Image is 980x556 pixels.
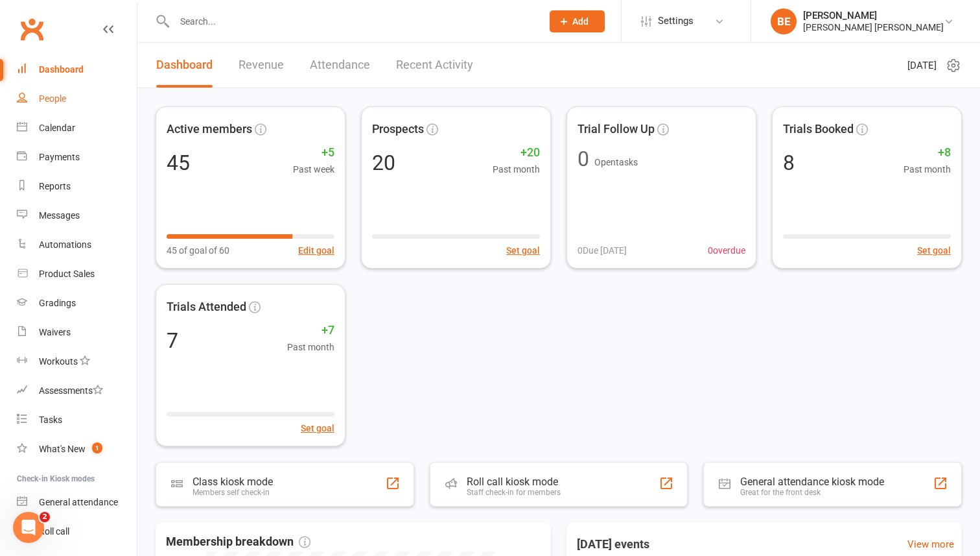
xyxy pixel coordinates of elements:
[13,512,44,543] iframe: Intercom live chat
[17,172,137,201] a: Reports
[17,488,137,517] a: General attendance kiosk mode
[550,10,605,32] button: Add
[493,162,540,176] span: Past month
[917,243,951,258] button: Set goal
[39,385,103,396] div: Assessments
[17,201,137,230] a: Messages
[904,143,951,162] span: +8
[467,488,561,497] div: Staff check-in for members
[239,43,284,88] a: Revenue
[658,6,694,36] span: Settings
[39,93,66,104] div: People
[40,512,50,522] span: 2
[39,123,75,133] div: Calendar
[803,10,944,21] div: [PERSON_NAME]
[907,537,954,552] a: View more
[17,517,137,546] a: Roll call
[16,13,48,45] a: Clubworx
[287,340,334,354] span: Past month
[39,210,80,221] div: Messages
[293,162,334,176] span: Past week
[39,152,80,162] div: Payments
[708,243,745,258] span: 0 overdue
[506,243,540,258] button: Set goal
[803,21,944,33] div: [PERSON_NAME] [PERSON_NAME]
[39,497,118,507] div: General attendance
[572,16,589,27] span: Add
[594,157,638,167] span: Open tasks
[372,120,424,139] span: Prospects
[566,533,660,556] h3: [DATE] events
[167,330,178,351] div: 7
[170,12,533,30] input: Search...
[740,476,884,488] div: General attendance kiosk mode
[167,298,246,317] span: Trials Attended
[167,120,252,139] span: Active members
[92,442,102,453] span: 1
[301,421,334,435] button: Set goal
[17,347,137,376] a: Workouts
[192,476,273,488] div: Class kiosk mode
[298,243,334,258] button: Edit goal
[783,120,854,139] span: Trials Booked
[167,152,190,173] div: 45
[577,149,589,169] div: 0
[166,533,310,551] span: Membership breakdown
[39,327,71,337] div: Waivers
[39,64,84,75] div: Dashboard
[577,243,627,258] span: 0 Due [DATE]
[493,143,540,162] span: +20
[17,143,137,172] a: Payments
[740,488,884,497] div: Great for the front desk
[17,318,137,347] a: Waivers
[39,269,95,279] div: Product Sales
[17,230,137,260] a: Automations
[39,356,78,367] div: Workouts
[39,239,91,250] div: Automations
[17,84,137,114] a: People
[39,415,62,425] div: Tasks
[293,143,334,162] span: +5
[39,298,76,308] div: Gradings
[907,58,937,73] span: [DATE]
[904,162,951,176] span: Past month
[156,43,213,88] a: Dashboard
[167,243,229,258] span: 45 of goal of 60
[467,476,561,488] div: Roll call kiosk mode
[287,321,334,340] span: +7
[372,152,395,173] div: 20
[39,526,69,537] div: Roll call
[577,120,655,139] span: Trial Follow Up
[17,114,137,143] a: Calendar
[17,55,137,84] a: Dashboard
[17,260,137,289] a: Product Sales
[396,43,473,88] a: Recent Activity
[17,435,137,464] a: What's New1
[17,405,137,435] a: Tasks
[192,488,273,497] div: Members self check-in
[17,289,137,318] a: Gradings
[17,376,137,405] a: Assessments
[310,43,370,88] a: Attendance
[771,8,797,34] div: BE
[39,444,86,454] div: What's New
[783,152,795,173] div: 8
[39,181,71,191] div: Reports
